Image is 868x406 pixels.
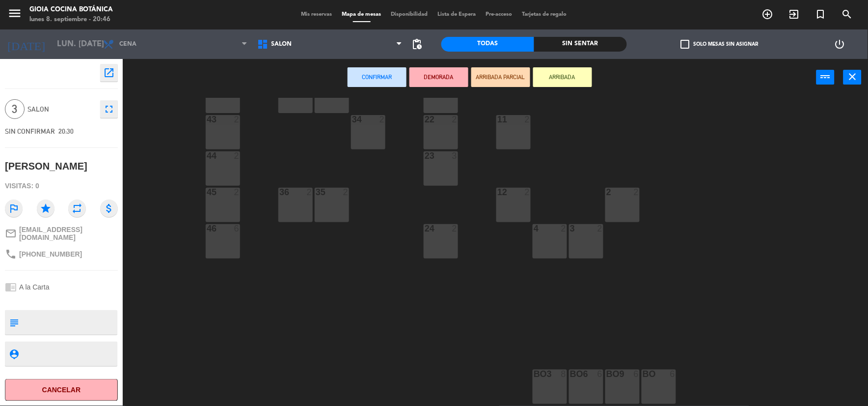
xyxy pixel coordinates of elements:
[441,37,534,52] div: Todas
[8,317,19,328] i: subject
[847,71,859,83] i: close
[425,224,425,233] div: 24
[452,115,458,124] div: 2
[207,151,207,160] div: 44
[7,6,22,24] button: menu
[497,188,498,197] div: 12
[681,40,690,49] span: check_box_outline_blank
[7,6,22,21] i: menu
[670,370,676,378] div: 6
[5,228,17,239] i: mail_outline
[316,188,316,197] div: 35
[816,70,835,85] button: power_input
[8,348,19,359] i: person_pin
[68,200,86,217] i: repeat
[29,15,113,25] div: lunes 8. septiembre - 20:46
[533,67,592,87] button: ARRIBADA
[481,12,517,17] span: Pre-acceso
[815,8,827,20] i: turned_in_not
[525,188,531,197] div: 2
[471,67,530,87] button: ARRIBADA PARCIAL
[84,38,96,50] i: arrow_drop_down
[100,100,118,118] button: fullscreen
[19,226,118,241] span: [EMAIL_ADDRESS][DOMAIN_NAME]
[207,224,207,233] div: 46
[606,370,607,378] div: BO9
[5,379,118,401] button: Cancelar
[100,200,118,217] i: attach_money
[597,224,603,233] div: 2
[561,224,567,233] div: 2
[119,41,136,48] span: Cena
[762,8,774,20] i: add_circle_outline
[788,8,800,20] i: exit_to_app
[534,37,627,52] div: Sin sentar
[29,5,113,15] div: Gioia Cocina Botánica
[5,248,17,260] i: phone
[606,188,607,197] div: 2
[271,41,292,48] span: SALON
[234,224,240,233] div: 6
[37,200,54,217] i: star
[5,177,118,195] div: Visitas: 0
[841,8,853,20] i: search
[5,99,25,119] span: 3
[386,12,433,17] span: Disponibilidad
[27,104,95,115] span: SALON
[409,67,468,87] button: DEMORADA
[352,115,353,124] div: 34
[5,127,55,135] span: SIN CONFIRMAR
[517,12,572,17] span: Tarjetas de regalo
[234,115,240,124] div: 2
[433,12,481,17] span: Lista de Espera
[5,158,87,174] div: [PERSON_NAME]
[534,224,534,233] div: 4
[570,224,570,233] div: 3
[58,127,74,135] span: 20:30
[380,115,385,124] div: 2
[348,67,407,87] button: Confirmar
[234,151,240,160] div: 2
[19,250,82,258] span: [PHONE_NUMBER]
[834,38,846,50] i: power_settings_new
[425,115,425,124] div: 22
[570,370,570,378] div: BO6
[497,115,498,124] div: 11
[681,40,759,49] label: Solo mesas sin asignar
[100,64,118,82] button: open_in_new
[103,67,115,79] i: open_in_new
[561,370,567,378] div: 8
[525,115,531,124] div: 2
[597,370,603,378] div: 6
[643,370,643,378] div: BO
[425,151,425,160] div: 23
[5,281,17,293] i: chrome_reader_mode
[279,188,280,197] div: 36
[5,226,118,241] a: mail_outline[EMAIL_ADDRESS][DOMAIN_NAME]
[634,370,640,378] div: 6
[452,151,458,160] div: 3
[207,188,207,197] div: 45
[820,71,832,83] i: power_input
[534,370,534,378] div: BO3
[297,12,337,17] span: Mis reservas
[5,200,23,217] i: outlined_flag
[103,103,115,115] i: fullscreen
[207,115,207,124] div: 43
[343,188,349,197] div: 2
[452,224,458,233] div: 2
[307,188,313,197] div: 2
[337,12,386,17] span: Mapa de mesas
[843,70,862,85] button: close
[19,283,49,291] span: A la Carta
[411,38,423,50] span: pending_actions
[634,188,640,197] div: 2
[234,188,240,197] div: 2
